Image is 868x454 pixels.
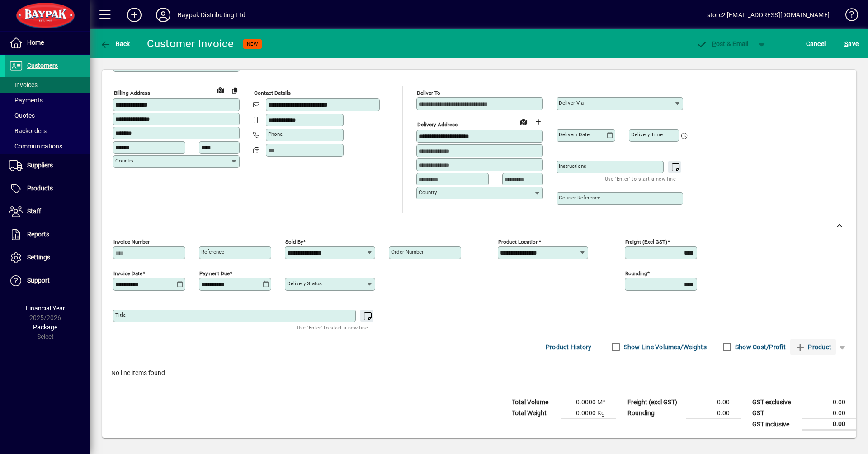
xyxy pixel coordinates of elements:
a: Home [5,32,90,54]
td: 0.00 [686,408,741,419]
td: 0.00 [802,419,856,430]
span: Product [795,340,831,354]
button: Product [790,339,836,355]
a: Backorders [5,123,90,139]
span: Settings [27,254,50,261]
mat-label: Sold by [285,239,303,245]
mat-label: Freight (excl GST) [625,239,667,245]
mat-label: Deliver via [559,100,584,106]
span: Product History [546,340,592,354]
span: ost & Email [696,40,749,47]
mat-label: Product location [498,239,538,245]
button: Copy to Delivery address [227,83,242,97]
a: View on map [213,83,227,97]
span: Financial Year [26,305,65,312]
mat-label: Invoice number [113,239,150,245]
label: Show Line Volumes/Weights [622,343,707,352]
span: Support [27,277,50,284]
span: Cancel [806,37,826,51]
td: GST inclusive [748,419,802,430]
mat-label: Phone [268,131,283,137]
span: Home [27,39,44,46]
td: GST exclusive [748,397,802,408]
a: Communications [5,139,90,154]
button: Save [842,36,861,52]
span: Reports [27,231,49,238]
a: Quotes [5,108,90,123]
button: Product History [542,339,595,355]
app-page-header-button: Back [90,36,140,52]
mat-hint: Use 'Enter' to start a new line [297,322,368,333]
td: Rounding [623,408,686,419]
a: Reports [5,223,90,246]
span: Package [33,324,57,331]
td: Total Weight [507,408,561,419]
label: Show Cost/Profit [733,343,786,352]
span: Quotes [9,112,35,119]
span: ave [844,37,859,51]
button: Back [98,36,132,52]
mat-label: Country [419,189,437,195]
mat-label: Order number [391,249,424,255]
span: P [712,40,716,47]
mat-label: Country [115,158,133,164]
td: 0.00 [802,397,856,408]
span: Staff [27,208,41,215]
span: Payments [9,97,43,104]
mat-label: Courier Reference [559,195,600,201]
mat-label: Delivery date [559,131,590,138]
a: Settings [5,246,90,269]
button: Post & Email [692,36,753,52]
span: NEW [247,41,258,47]
td: Freight (excl GST) [623,397,686,408]
div: Baypak Distributing Ltd [178,8,245,22]
mat-label: Deliver To [417,90,440,96]
div: Customer Invoice [147,37,234,51]
span: Invoices [9,81,38,88]
a: Support [5,269,90,292]
mat-label: Invoice date [113,270,142,277]
a: Suppliers [5,154,90,177]
span: Suppliers [27,162,53,169]
mat-label: Rounding [625,270,647,277]
span: S [844,40,848,47]
a: Knowledge Base [839,2,857,31]
a: View on map [516,114,531,129]
span: Customers [27,62,58,69]
button: Choose address [531,115,545,129]
td: Total Volume [507,397,561,408]
mat-label: Delivery status [287,280,322,287]
mat-label: Reference [201,249,224,255]
td: 0.00 [686,397,741,408]
mat-label: Instructions [559,163,586,169]
a: Staff [5,200,90,223]
mat-hint: Use 'Enter' to start a new line [605,173,676,184]
span: Back [100,40,130,47]
div: No line items found [102,359,856,387]
mat-label: Delivery time [631,131,663,138]
a: Invoices [5,77,90,93]
td: 0.0000 Kg [561,408,616,419]
td: 0.00 [802,408,856,419]
span: Communications [9,143,62,150]
div: store2 [EMAIL_ADDRESS][DOMAIN_NAME] [707,8,830,22]
button: Profile [149,7,178,23]
button: Add [120,7,149,23]
button: Cancel [804,36,828,52]
mat-label: Payment due [199,270,230,277]
td: 0.0000 M³ [561,397,616,408]
a: Payments [5,93,90,108]
mat-label: Title [115,312,126,318]
span: Backorders [9,127,47,134]
span: Products [27,185,53,192]
a: Products [5,177,90,200]
td: GST [748,408,802,419]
